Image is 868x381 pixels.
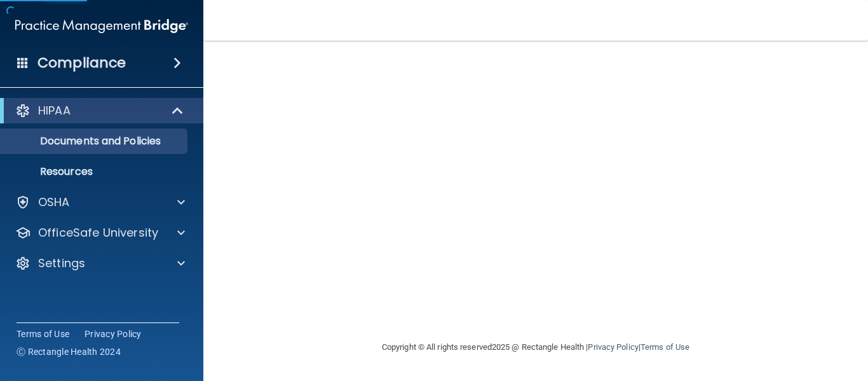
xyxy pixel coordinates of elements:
[15,13,188,39] img: PMB logo
[17,345,121,358] span: Ⓒ Rectangle Health 2024
[17,328,69,340] a: Terms of Use
[38,195,70,210] p: OSHA
[15,256,185,271] a: Settings
[304,327,768,368] div: Copyright © All rights reserved 2025 @ Rectangle Health | |
[38,256,85,271] p: Settings
[15,195,185,210] a: OSHA
[38,225,158,240] p: OfficeSafe University
[8,135,182,148] p: Documents and Policies
[37,54,126,72] h4: Compliance
[8,165,182,178] p: Resources
[15,225,185,240] a: OfficeSafe University
[38,103,71,118] p: HIPAA
[588,342,638,352] a: Privacy Policy
[15,103,184,118] a: HIPAA
[85,328,142,340] a: Privacy Policy
[641,342,689,352] a: Terms of Use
